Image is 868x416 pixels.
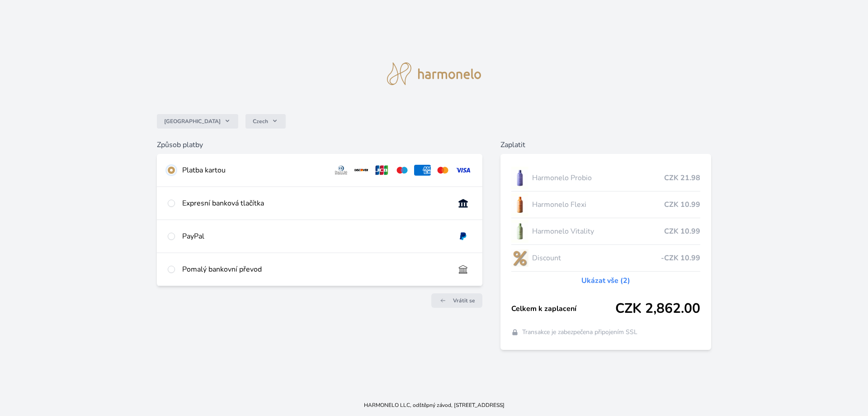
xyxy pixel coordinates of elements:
[455,198,472,209] img: onlineBanking_CZ.svg
[157,114,238,129] button: [GEOGRAPHIC_DATA]
[664,172,700,183] span: CZK 21.98
[511,303,616,314] span: Celkem k zaplacení
[532,199,665,210] span: Harmonelo Flexi
[511,247,528,269] img: discount-lo.png
[245,114,286,129] button: Czech
[253,118,268,125] span: Czech
[414,165,431,176] img: amex.svg
[500,139,712,150] h6: Zaplatit
[581,275,630,286] a: Ukázat vše (2)
[532,226,665,237] span: Harmonelo Vitality
[455,264,472,275] img: bankTransfer_IBAN.svg
[353,165,370,176] img: discover.svg
[664,226,700,237] span: CZK 10.99
[431,293,482,308] a: Vrátit se
[182,264,448,275] div: Pomalý bankovní převod
[455,231,472,242] img: paypal.svg
[387,62,481,85] img: logo.svg
[453,297,475,304] span: Vrátit se
[511,167,528,189] img: CLEAN_PROBIO_se_stinem_x-lo.jpg
[532,253,661,263] span: Discount
[511,193,528,216] img: CLEAN_FLEXI_se_stinem_x-hi_(1)-lo.jpg
[157,139,482,150] h6: Způsob platby
[164,118,221,125] span: [GEOGRAPHIC_DATA]
[522,328,637,337] span: Transakce je zabezpečena připojením SSL
[373,165,390,176] img: jcb.svg
[182,231,448,242] div: PayPal
[434,165,451,176] img: mc.svg
[333,165,349,176] img: diners.svg
[394,165,410,176] img: maestro.svg
[661,253,700,263] span: -CZK 10.99
[664,199,700,210] span: CZK 10.99
[615,301,700,317] span: CZK 2,862.00
[182,198,448,209] div: Expresní banková tlačítka
[532,172,665,183] span: Harmonelo Probio
[455,165,472,176] img: visa.svg
[511,220,528,243] img: CLEAN_VITALITY_se_stinem_x-lo.jpg
[182,165,326,176] div: Platba kartou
